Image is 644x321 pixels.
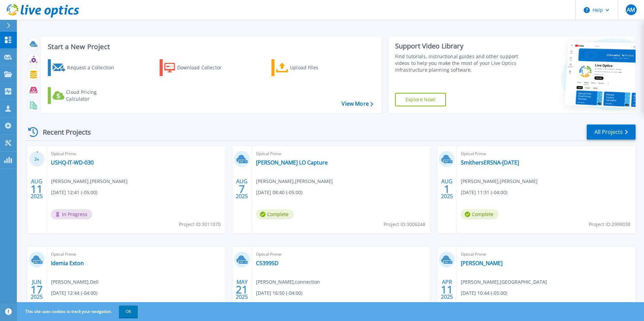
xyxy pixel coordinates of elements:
[461,189,507,196] span: [DATE] 11:31 (-04:00)
[256,159,328,166] a: [PERSON_NAME] LO Capture
[177,61,231,74] div: Download Collector
[256,178,333,185] span: [PERSON_NAME] , [PERSON_NAME]
[256,150,427,157] span: Optical Prime
[290,61,344,74] div: Upload Files
[627,7,635,12] span: AM
[160,59,235,76] a: Download Collector
[51,209,92,219] span: In Progress
[51,150,222,157] span: Optical Prime
[239,186,245,192] span: 7
[461,209,498,219] span: Complete
[256,251,427,258] span: Optical Prime
[31,186,43,192] span: 11
[51,289,97,297] span: [DATE] 12:44 (-04:00)
[461,260,503,266] a: [PERSON_NAME]
[51,278,99,286] span: [PERSON_NAME] , Dell
[19,306,138,318] span: This site uses cookies to track your navigation.
[51,260,84,266] a: Idemia Exton
[51,159,94,166] a: USHQ-IT-WD-030
[29,155,45,163] h3: 2
[256,209,294,219] span: Complete
[441,277,453,302] div: APR 2025
[235,277,248,302] div: MAY 2025
[395,93,446,106] a: Explore Now!
[256,278,320,286] span: [PERSON_NAME] , connection
[66,89,120,102] div: Cloud Pricing Calculator
[461,289,507,297] span: [DATE] 10:44 (-05:00)
[461,159,519,166] a: SmithersERSNA-[DATE]
[51,178,128,185] span: [PERSON_NAME] , [PERSON_NAME]
[461,251,632,258] span: Optical Prime
[256,189,302,196] span: [DATE] 08:40 (-05:00)
[48,43,373,50] h3: Start a New Project
[48,59,123,76] a: Request a Collection
[235,177,248,201] div: AUG 2025
[461,278,547,286] span: [PERSON_NAME] , [GEOGRAPHIC_DATA]
[271,59,347,76] a: Upload Files
[395,53,521,73] div: Find tutorials, instructional guides and other support videos to help you make the most of your L...
[179,221,221,228] span: Project ID: 3011070
[587,124,636,140] a: All Projects
[236,287,248,292] span: 21
[26,124,100,140] div: Recent Projects
[51,189,97,196] span: [DATE] 12:41 (-05:00)
[119,306,138,318] button: OK
[31,287,43,292] span: 17
[48,87,123,104] a: Cloud Pricing Calculator
[444,186,450,192] span: 1
[30,177,43,201] div: AUG 2025
[589,221,631,228] span: Project ID: 2999038
[342,101,373,107] a: View More
[441,287,453,292] span: 11
[51,251,222,258] span: Optical Prime
[461,178,538,185] span: [PERSON_NAME] , [PERSON_NAME]
[384,221,425,228] span: Project ID: 3006248
[37,157,39,161] span: %
[256,289,302,297] span: [DATE] 16:50 (-04:00)
[441,177,453,201] div: AUG 2025
[461,150,632,157] span: Optical Prime
[256,260,279,266] a: C53995D
[30,277,43,302] div: JUN 2025
[67,61,121,74] div: Request a Collection
[395,42,521,50] div: Support Video Library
